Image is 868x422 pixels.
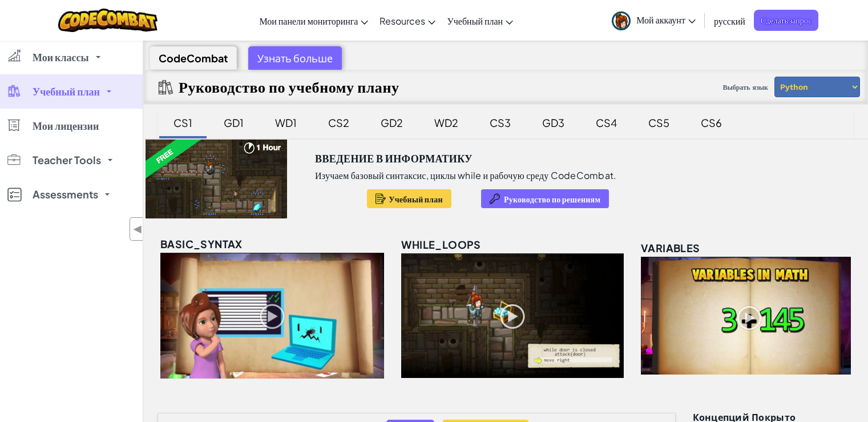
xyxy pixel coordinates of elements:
[259,15,358,27] span: Мои панели мониторинга
[689,109,733,136] div: CS6
[315,170,616,181] p: Изучаем базовый синтаксис, циклы while и рабочую среду CodeCombat.
[33,189,98,200] span: Assessments
[754,10,819,31] a: Сделать запрос
[374,5,441,36] a: Resources
[367,189,451,208] button: Учебный план
[159,80,173,94] img: IconCurriculumGuide.svg
[162,109,204,136] div: CS1
[478,109,522,136] div: CS3
[248,46,342,70] div: Узнать больше
[401,238,481,251] span: while_loops
[380,15,425,27] span: Resources
[641,257,851,375] img: variables_unlocked.png
[33,52,89,62] span: Мои классы
[481,189,609,208] button: Руководство по решениям
[160,253,384,379] img: basic_syntax_unlocked.png
[33,121,99,131] span: Мои лицензии
[179,77,399,97] h2: Руководство по учебному плану
[264,109,308,136] div: WD1
[33,155,101,165] span: Teacher Tools
[606,2,701,38] a: Мой аккаунт
[401,253,624,378] img: while_loops_unlocked.png
[447,15,503,27] span: Учебный план
[718,79,773,96] span: Выбрать язык
[389,194,443,204] span: Учебный план
[212,109,255,136] div: GD1
[441,5,519,36] a: Учебный план
[150,46,237,70] div: CodeCombat
[714,15,745,27] span: русский
[369,109,414,136] div: GD2
[423,109,470,136] div: WD2
[531,109,576,136] div: GD3
[160,237,243,250] span: basic_syntax
[637,109,681,136] div: CS5
[58,9,158,32] img: CodeCombat logo
[636,14,696,26] span: Мой аккаунт
[33,86,100,97] span: Учебный план
[317,109,361,136] div: CS2
[708,5,751,36] a: русский
[315,150,473,167] h3: Введение в Информатику
[504,194,600,204] span: Руководство по решениям
[133,221,143,237] span: ◀
[584,109,628,136] div: CS4
[612,11,631,30] img: avatar
[641,241,700,254] span: variables
[253,5,374,36] a: Мои панели мониторинга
